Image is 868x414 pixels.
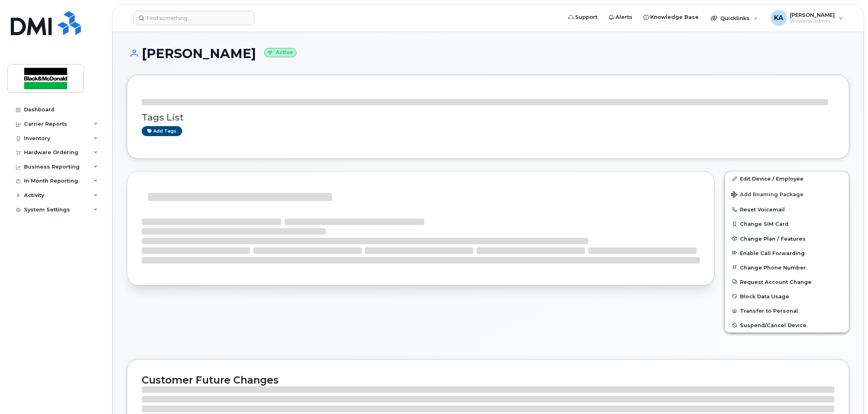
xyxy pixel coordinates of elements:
[725,217,849,231] button: Change SIM Card
[725,275,849,289] button: Request Account Change
[127,46,849,60] h1: [PERSON_NAME]
[142,374,834,386] h2: Customer Future Changes
[725,303,849,318] button: Transfer to Personal
[264,48,297,57] small: Active
[142,113,834,123] h3: Tags List
[725,231,849,246] button: Change Plan / Features
[725,186,849,202] button: Add Roaming Package
[725,289,849,303] button: Block Data Usage
[725,202,849,217] button: Reset Voicemail
[725,260,849,275] button: Change Phone Number
[725,318,849,332] button: Suspend/Cancel Device
[731,191,804,199] span: Add Roaming Package
[725,246,849,260] button: Enable Call Forwarding
[740,250,805,256] span: Enable Call Forwarding
[142,126,182,136] a: Add tags
[725,171,849,186] a: Edit Device / Employee
[740,235,806,241] span: Change Plan / Features
[740,322,806,328] span: Suspend/Cancel Device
